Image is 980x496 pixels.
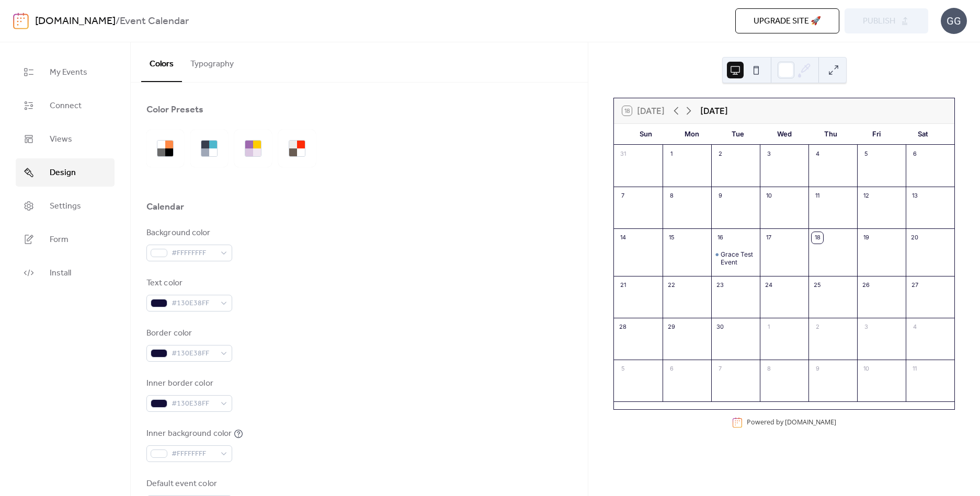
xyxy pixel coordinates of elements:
span: Form [50,234,69,246]
div: Tue [715,124,761,145]
a: Views [16,125,115,153]
div: 8 [763,363,774,375]
div: 1 [666,148,677,160]
div: 10 [763,190,774,202]
a: My Events [16,58,115,86]
div: 12 [860,190,872,202]
div: Grace Test Event [721,250,756,267]
div: 11 [909,363,920,375]
div: Powered by [747,418,836,427]
div: 20 [909,232,920,244]
div: 5 [860,148,872,160]
div: 30 [714,321,726,333]
div: Inner border color [146,377,230,390]
img: logo [13,13,29,29]
div: 24 [763,280,774,291]
div: Text color [146,277,230,290]
span: #130E38FF [172,297,215,310]
a: Settings [16,192,115,220]
button: Upgrade site 🚀 [735,8,839,33]
button: Colors [141,42,182,82]
div: 9 [714,190,726,202]
span: Upgrade site 🚀 [754,15,821,28]
div: 16 [714,232,726,244]
div: 4 [812,148,823,160]
div: 21 [617,280,629,291]
div: 28 [617,321,629,333]
b: Event Calendar [120,11,189,31]
b: / [116,11,120,31]
div: 9 [812,363,823,375]
button: Typography [182,42,242,81]
div: 6 [666,363,677,375]
div: Thu [807,124,853,145]
div: Calendar [146,201,184,213]
span: #130E38FF [172,398,215,410]
span: #130E38FF [172,348,215,360]
div: 3 [763,148,774,160]
div: Background color [146,227,230,239]
div: 6 [909,148,920,160]
div: Border color [146,327,230,340]
span: Settings [50,200,81,213]
div: 2 [812,321,823,333]
a: Install [16,259,115,287]
div: 18 [812,232,823,244]
div: 25 [812,280,823,291]
div: 2 [714,148,726,160]
span: #FFFFFFFF [172,448,215,460]
div: 15 [666,232,677,244]
div: 19 [860,232,872,244]
a: Form [16,225,115,253]
div: 14 [617,232,629,244]
div: Inner background color [146,428,232,440]
span: Views [50,133,72,146]
div: 7 [617,190,629,202]
div: Sat [900,124,946,145]
a: Design [16,158,115,187]
div: Fri [853,124,899,145]
div: Wed [761,124,807,145]
div: 23 [714,280,726,291]
a: [DOMAIN_NAME] [785,418,836,427]
div: 1 [763,321,774,333]
div: 17 [763,232,774,244]
a: Connect [16,91,115,120]
div: 29 [666,321,677,333]
div: 13 [909,190,920,202]
div: Sun [622,124,668,145]
div: 10 [860,363,872,375]
span: Design [50,167,76,179]
div: 27 [909,280,920,291]
span: #FFFFFFFF [172,247,215,260]
a: [DOMAIN_NAME] [35,11,116,31]
div: Color Presets [146,103,203,116]
div: 8 [666,190,677,202]
div: [DATE] [700,105,728,117]
div: Default event color [146,478,230,490]
div: Mon [669,124,715,145]
div: 7 [714,363,726,375]
span: My Events [50,66,87,79]
div: 4 [909,321,920,333]
div: 31 [617,148,629,160]
div: 11 [812,190,823,202]
span: Install [50,267,71,280]
div: Grace Test Event [711,250,760,267]
div: 3 [860,321,872,333]
div: 22 [666,280,677,291]
span: Connect [50,100,82,112]
div: 26 [860,280,872,291]
div: 5 [617,363,629,375]
div: GG [941,8,967,34]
